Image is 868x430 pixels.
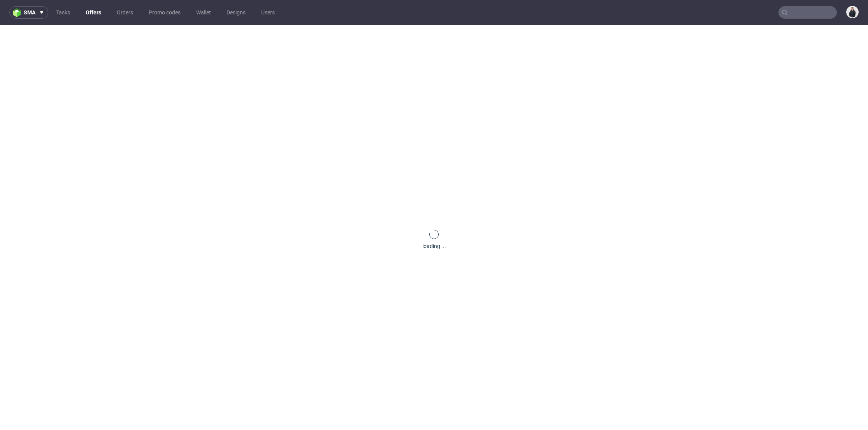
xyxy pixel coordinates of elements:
button: sma [9,6,48,19]
a: Promo codes [144,6,185,19]
a: Orders [112,6,138,19]
span: sma [24,10,35,15]
div: loading ... [422,242,446,250]
img: Adrian Margula [847,7,858,17]
a: Designs [222,6,250,19]
a: Wallet [192,6,216,19]
a: Tasks [51,6,75,19]
img: logo [13,8,24,17]
a: Offers [81,6,106,19]
a: Users [257,6,279,19]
